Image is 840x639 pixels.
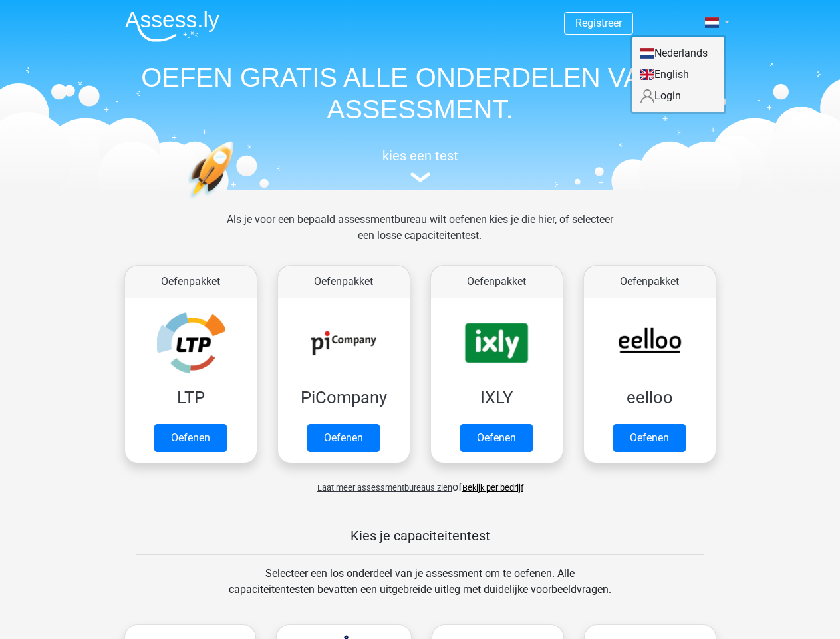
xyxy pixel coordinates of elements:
h5: Kies je capaciteitentest [136,528,704,544]
h5: kies een test [114,148,726,164]
a: English [632,64,724,85]
a: Bekijk per bedrijf [462,483,523,493]
a: Login [632,85,724,106]
img: oefenen [188,141,285,262]
a: Oefenen [460,424,533,452]
span: Laat meer assessmentbureaus zien [317,483,452,493]
h1: OEFEN GRATIS ALLE ONDERDELEN VAN JE ASSESSMENT. [114,61,726,125]
div: of [114,469,726,495]
a: Oefenen [307,424,380,452]
a: Oefenen [154,424,227,452]
a: Registreer [575,17,622,29]
img: assessment [410,172,430,182]
a: Oefenen [613,424,686,452]
div: Als je voor een bepaald assessmentbureau wilt oefenen kies je die hier, of selecteer een losse ca... [216,212,624,260]
a: Nederlands [632,43,724,64]
img: Assessly [125,11,219,42]
div: Selecteer een los onderdeel van je assessment om te oefenen. Alle capaciteitentesten bevatten een... [216,566,624,614]
a: kies een test [114,148,726,183]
